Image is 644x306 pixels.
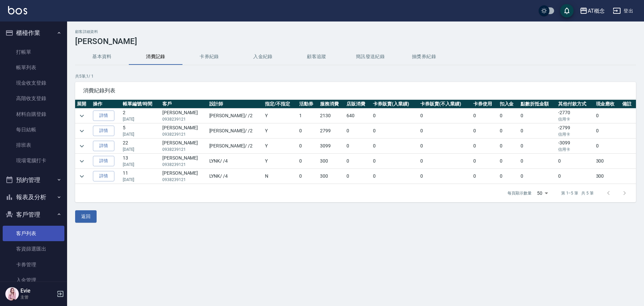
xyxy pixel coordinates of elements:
h2: 顧客詳細資料 [75,30,636,34]
td: Y [263,108,298,123]
td: 300 [594,169,621,184]
th: 活動券 [298,100,318,108]
td: 300 [318,154,345,169]
td: 0 [519,108,556,123]
td: 0 [519,169,556,184]
td: 0 [556,154,594,169]
th: 客戶 [161,100,208,108]
td: [PERSON_NAME] / /2 [208,108,264,123]
td: [PERSON_NAME] [161,169,208,184]
th: 備註 [621,100,636,108]
td: -2799 [556,124,594,138]
a: 詳情 [93,156,114,166]
a: 客戶列表 [3,226,64,241]
a: 帳單列表 [3,60,64,75]
td: [PERSON_NAME] [161,154,208,169]
button: 入金紀錄 [236,49,290,65]
p: [DATE] [123,146,159,152]
h5: Evie [20,288,55,294]
button: expand row [77,111,87,121]
td: [PERSON_NAME] / /2 [208,124,264,138]
th: 展開 [75,100,91,108]
a: 詳情 [93,111,114,121]
td: 0 [498,139,519,154]
a: 高階收支登錄 [3,91,64,106]
button: 返回 [75,210,97,223]
td: Y [263,154,298,169]
td: 0 [498,169,519,184]
td: 0 [519,124,556,138]
p: 0938239121 [162,162,206,168]
td: 0 [371,139,419,154]
p: [DATE] [123,131,159,137]
a: 排班表 [3,137,64,153]
button: save [560,4,574,17]
td: 0 [498,154,519,169]
th: 操作 [91,100,121,108]
p: [DATE] [123,162,159,168]
button: expand row [77,156,87,166]
button: 客戶管理 [3,206,64,223]
td: 13 [121,154,161,169]
p: [DATE] [123,116,159,122]
button: 顧客追蹤 [290,49,343,65]
button: AT概念 [577,4,607,18]
a: 現場電腦打卡 [3,153,64,168]
td: -3099 [556,139,594,154]
td: [PERSON_NAME] [161,124,208,138]
a: 材料自購登錄 [3,106,64,122]
td: 0 [498,108,519,123]
td: 0 [371,154,419,169]
td: 0 [519,139,556,154]
td: [PERSON_NAME] / /2 [208,139,264,154]
th: 卡券販賣(不入業績) [419,100,472,108]
th: 店販消費 [345,100,371,108]
button: 櫃檯作業 [3,24,64,42]
button: expand row [77,171,87,181]
img: Logo [8,6,27,14]
div: 50 [534,184,550,202]
td: [PERSON_NAME] [161,139,208,154]
th: 扣入金 [498,100,519,108]
button: 卡券紀錄 [182,49,236,65]
td: 0 [519,154,556,169]
td: 0 [419,169,472,184]
td: [PERSON_NAME] [161,108,208,123]
p: 信用卡 [558,131,592,137]
td: 3099 [318,139,345,154]
span: 消費紀錄列表 [83,87,628,94]
th: 點數折抵金額 [519,100,556,108]
td: 300 [594,154,621,169]
td: Y [263,139,298,154]
td: 0 [472,108,498,123]
button: 抽獎券紀錄 [397,49,451,65]
td: 0 [371,169,419,184]
a: 每日結帳 [3,122,64,137]
td: 0 [594,124,621,138]
td: 0 [345,139,371,154]
td: 0 [345,124,371,138]
td: 640 [345,108,371,123]
a: 詳情 [93,141,114,151]
img: Person [5,287,19,301]
td: 0 [345,154,371,169]
button: expand row [77,126,87,136]
p: 第 1–5 筆 共 5 筆 [561,190,594,196]
p: 信用卡 [558,146,592,152]
td: 0 [298,154,318,169]
button: 報表及分析 [3,188,64,206]
p: 信用卡 [558,116,592,122]
td: 11 [121,169,161,184]
a: 客資篩選匯出 [3,241,64,257]
button: 預約管理 [3,171,64,189]
td: 0 [594,139,621,154]
td: N [263,169,298,184]
td: Y [263,124,298,138]
button: 基本資料 [75,49,129,65]
td: 0 [298,124,318,138]
button: 消費記錄 [129,49,182,65]
td: 2 [121,108,161,123]
td: 0 [472,139,498,154]
button: 登出 [610,5,636,17]
td: 0 [472,124,498,138]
